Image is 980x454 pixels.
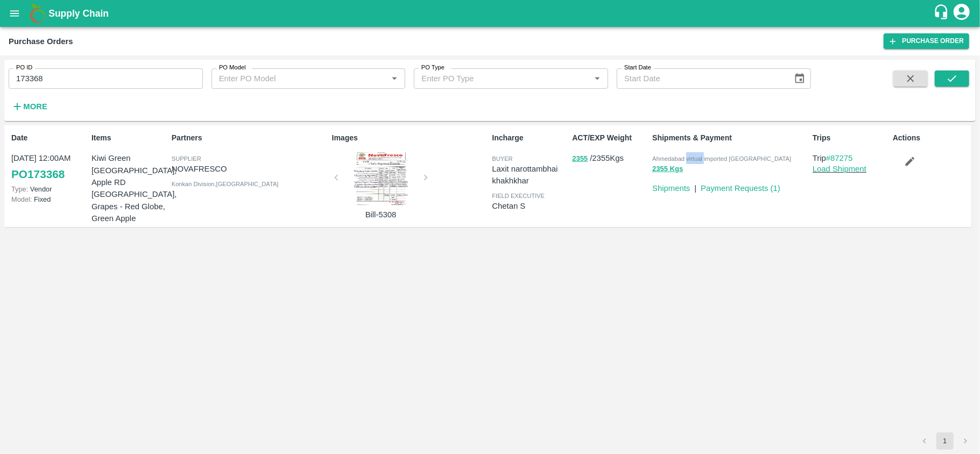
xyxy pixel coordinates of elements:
[215,72,371,86] input: Enter PO Model
[11,185,28,193] span: Type:
[11,165,65,184] a: PO173368
[27,3,48,24] img: logo
[172,163,328,175] p: NOVAFRESCO
[690,178,696,194] div: |
[492,163,568,187] p: Laxit narottambhai khakhkhar
[11,194,87,204] p: Fixed
[16,63,32,72] label: PO ID
[341,209,421,221] p: Bill-5308
[813,165,866,173] a: Load Shipment
[332,132,488,144] p: Images
[492,193,545,199] span: field executive
[893,132,969,144] p: Actions
[933,4,952,23] div: customer-support
[572,132,648,144] p: ACT/EXP Weight
[813,152,889,164] p: Trip
[492,155,512,162] span: buyer
[172,155,201,162] span: Supplier
[652,155,791,162] span: Ahmedabad virtual imported [GEOGRAPHIC_DATA]
[572,153,588,165] button: 2355
[617,68,785,89] input: Start Date
[884,33,969,49] a: Purchase Order
[590,72,604,86] button: Open
[914,432,976,450] nav: pagination navigation
[9,68,203,89] input: Enter PO ID
[813,132,889,144] p: Trips
[11,152,87,164] p: [DATE] 12:00AM
[172,181,279,187] span: Konkan Division , [GEOGRAPHIC_DATA]
[826,154,853,162] a: #87275
[11,195,32,203] span: Model:
[789,68,810,89] button: Choose date
[48,6,933,21] a: Supply Chain
[9,34,73,48] div: Purchase Orders
[23,102,47,111] strong: More
[417,72,573,86] input: Enter PO Type
[936,432,954,450] button: page 1
[2,1,27,26] button: open drawer
[387,72,401,86] button: Open
[91,152,167,224] p: Kiwi Green [GEOGRAPHIC_DATA], Apple RD [GEOGRAPHIC_DATA], Grapes - Red Globe, Green Apple
[9,97,50,116] button: More
[652,132,808,144] p: Shipments & Payment
[652,163,683,175] button: 2355 Kgs
[952,2,971,25] div: account of current user
[219,63,246,72] label: PO Model
[91,132,167,144] p: Items
[492,132,568,144] p: Incharge
[624,63,651,72] label: Start Date
[11,132,87,144] p: Date
[421,63,445,72] label: PO Type
[701,184,780,193] a: Payment Requests (1)
[11,184,87,194] p: Vendor
[172,132,328,144] p: Partners
[48,8,109,19] b: Supply Chain
[652,184,690,193] a: Shipments
[572,152,648,165] p: / 2355 Kgs
[492,200,568,212] p: Chetan S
